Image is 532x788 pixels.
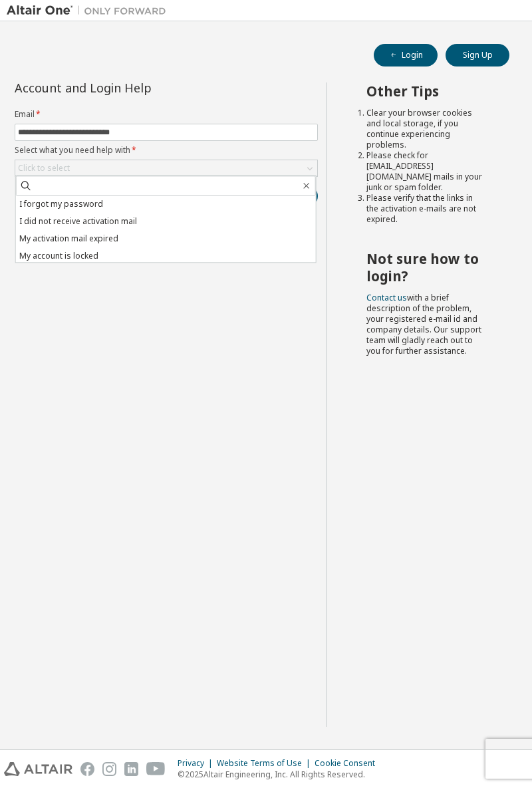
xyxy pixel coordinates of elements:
[15,82,257,93] div: Account and Login Help
[178,758,217,769] div: Privacy
[146,762,166,776] img: youtube.svg
[366,250,485,285] h2: Not sure how to login?
[124,762,138,776] img: linkedin.svg
[374,44,438,66] button: Login
[102,762,116,776] img: instagram.svg
[366,292,407,303] a: Contact us
[366,150,485,193] li: Please check for [EMAIL_ADDRESS][DOMAIN_NAME] mails in your junk or spam folder.
[366,292,481,356] span: with a brief description of the problem, your registered e-mail id and company details. Our suppo...
[15,160,317,176] div: Click to select
[15,109,318,120] label: Email
[178,769,383,780] p: © 2025 Altair Engineering, Inc. All Rights Reserved.
[15,145,318,156] label: Select what you need help with
[217,758,315,769] div: Website Terms of Use
[16,196,316,213] li: I forgot my password
[366,82,485,100] h2: Other Tips
[7,4,173,17] img: Altair One
[80,762,94,776] img: facebook.svg
[18,163,70,174] div: Click to select
[366,193,485,225] li: Please verify that the links in the activation e-mails are not expired.
[4,762,72,776] img: altair_logo.svg
[446,44,509,66] button: Sign Up
[315,758,383,769] div: Cookie Consent
[366,108,485,150] li: Clear your browser cookies and local storage, if you continue experiencing problems.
